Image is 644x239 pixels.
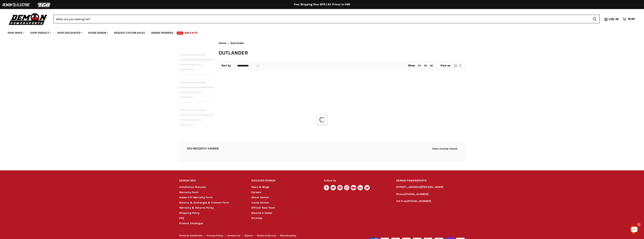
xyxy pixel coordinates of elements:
a: Race Kits [182,29,200,37]
form: Product [53,15,600,23]
a: About Demon [251,196,269,199]
span: Show [408,64,415,67]
span: Outlander [231,42,244,45]
span: $0.00 [628,17,635,21]
a: $0.00 [621,16,636,22]
a: Log in [607,17,621,21]
a: Official Race Team [251,206,275,209]
p: Toll Free: [396,199,465,203]
div: Free Shipping Over $75 | All Prices In USD [172,3,473,6]
a: Home [219,42,227,45]
input: Search [53,15,590,23]
a: Shop Make [5,29,27,37]
nav: Collection utilities [219,61,465,70]
img: TGB Logo 2 [30,1,58,8]
img: Demon Powersports [8,12,49,26]
button: grid view [454,64,457,68]
a: [PHONE_NUMBER] [405,193,429,196]
a: 24 [418,64,421,67]
a: [PHONE_NUMBER] [407,200,431,203]
inbox-online-store-chat: Shopify online store chat [627,224,641,236]
a: Warranty & Returns Policy [179,206,214,209]
p: [STREET_ADDRESS][PERSON_NAME] [396,185,465,189]
a: Privacy Policy [207,234,223,237]
a: Sitemap [251,216,262,220]
a: Shipping Policy [179,211,199,215]
button: list view [458,64,462,68]
a: Contact Us [227,234,240,237]
a: News & Blogs [251,185,269,189]
a: Inside Demon [85,29,111,37]
a: Demon Rewards [148,29,176,37]
label: Sort by [221,64,231,67]
span: New! [177,32,183,35]
a: Become A Dealer [251,211,272,215]
a: Aodes UTV Warranty Form [179,196,212,199]
a: Product Catalogue [179,222,203,225]
a: Inside Demon [251,201,269,204]
a: Shop Product [27,29,54,37]
a: Careers [251,191,261,194]
ul: Main menu [5,27,634,37]
button: Clear recently viewed [432,147,457,150]
h1: Outlander [219,50,465,56]
nav: Breadcrumbs [219,42,465,45]
h2: DEMON INFO [179,176,244,185]
a: 36 [424,64,427,67]
p: Phone: [396,192,465,197]
h2: DISCOVER DEMON [251,176,317,185]
a: 48 [430,64,433,67]
span: Log in [609,17,619,21]
a: Shop Discounted [54,29,85,37]
a: Warranty Form [179,191,199,194]
a: Refund policy [280,234,296,237]
button: Search [590,15,600,23]
a: FAQ [179,216,184,220]
h2: You recently viewed [187,147,219,150]
h2: DEMON POWERSPORTS [396,176,465,185]
aside: Recently viewed products [172,141,473,162]
a: Installation Manuals [179,185,206,189]
a: Terms of Service [257,234,276,237]
a: Terms & Conditions [179,234,203,237]
a: Request Custom Axles [111,29,148,37]
span: View as [440,64,451,67]
a: Search [244,234,253,237]
img: Demon Electric Logo 2 [2,1,30,8]
a: Returns & Exchanges & Fitment Form [179,201,229,204]
nav: Footer [179,234,322,238]
h2: Follow Us [324,176,389,185]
